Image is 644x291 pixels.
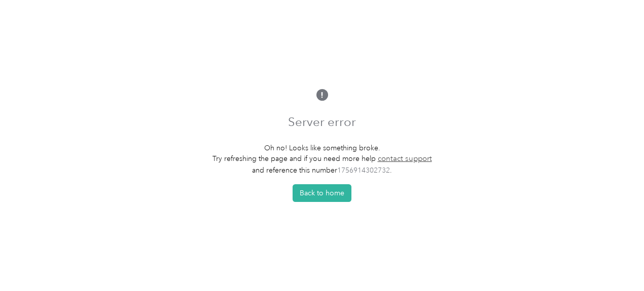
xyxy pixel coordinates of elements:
[212,165,432,176] p: and reference this number .
[212,143,432,153] p: Oh no! Looks like something broke.
[288,110,356,134] h1: Server error
[378,154,432,163] a: contact support
[293,184,351,202] button: Back to home
[212,153,432,165] p: Try refreshing the page and if you need more help
[337,166,390,175] span: 1756914302732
